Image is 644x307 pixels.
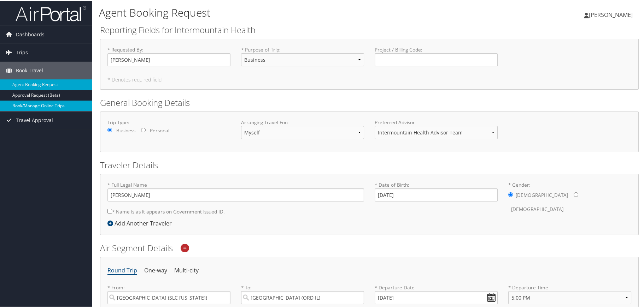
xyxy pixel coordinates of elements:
[116,126,135,133] label: Business
[508,290,631,303] select: * Departure Time
[107,290,230,303] input: City or Airport Code
[107,77,631,82] h5: * Denotes required field
[584,4,640,25] a: [PERSON_NAME]
[107,264,137,276] li: Round Trip
[100,23,639,35] h2: Reporting Fields for Intermountain Health
[16,111,53,128] span: Travel Approval
[589,10,633,18] span: [PERSON_NAME]
[375,181,498,201] label: * Date of Birth:
[16,25,45,43] span: Dashboards
[241,53,364,66] select: * Purpose of Trip:
[241,46,364,71] label: * Purpose of Trip :
[107,208,112,213] input: * Name is as it appears on Government issued ID.
[508,181,631,216] label: * Gender:
[16,61,43,79] span: Book Travel
[99,5,459,19] h1: Agent Booking Request
[375,118,498,125] label: Preferred Advisor
[511,202,563,215] label: [DEMOGRAPHIC_DATA]
[375,53,498,66] input: Project / Billing Code:
[107,188,364,201] input: * Full Legal Name
[100,158,639,170] h2: Traveler Details
[107,181,364,201] label: * Full Legal Name
[107,53,230,66] input: * Requested By:
[516,188,568,201] label: [DEMOGRAPHIC_DATA]
[375,290,498,303] input: MM/DD/YYYY
[107,204,225,217] label: * Name is as it appears on Government issued ID.
[100,241,639,253] h2: Air Segment Details
[107,218,175,227] div: Add Another Traveler
[375,46,498,66] label: Project / Billing Code :
[107,283,230,303] label: * From:
[241,283,364,303] label: * To:
[100,96,639,108] h2: General Booking Details
[107,118,230,125] label: Trip Type:
[508,192,513,196] input: * Gender:[DEMOGRAPHIC_DATA][DEMOGRAPHIC_DATA]
[150,126,169,133] label: Personal
[16,43,28,61] span: Trips
[574,192,578,196] input: * Gender:[DEMOGRAPHIC_DATA][DEMOGRAPHIC_DATA]
[144,264,167,276] li: One-way
[107,46,230,66] label: * Requested By :
[241,290,364,303] input: City or Airport Code
[174,264,199,276] li: Multi-city
[375,188,498,201] input: * Date of Birth:
[16,5,86,21] img: airportal-logo.png
[241,118,364,125] label: Arranging Travel For:
[375,283,498,290] label: * Departure Date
